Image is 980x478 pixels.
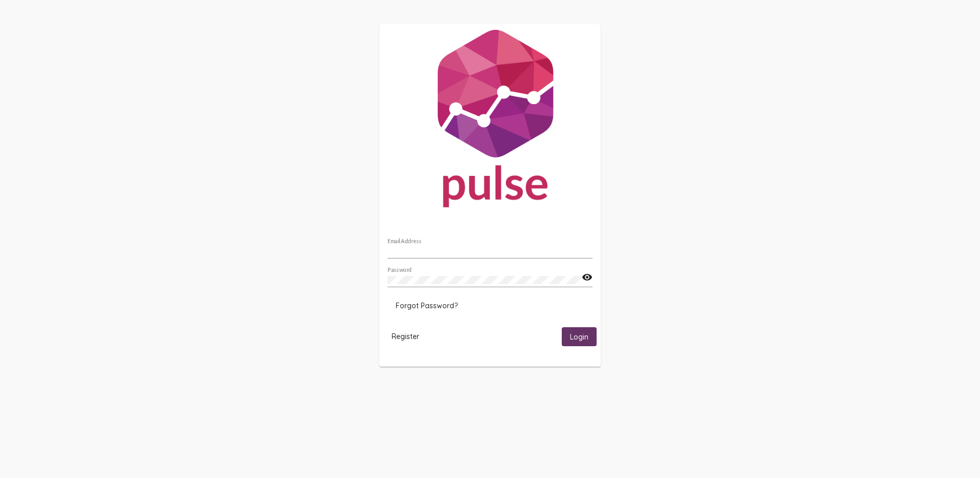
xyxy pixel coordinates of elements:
span: Register [392,332,419,341]
button: Forgot Password? [387,296,466,315]
button: Login [562,327,597,346]
button: Register [383,327,427,346]
span: Login [570,332,588,342]
span: Forgot Password? [396,301,458,310]
img: Pulse For Good Logo [379,24,601,218]
mat-icon: visibility [582,271,593,284]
